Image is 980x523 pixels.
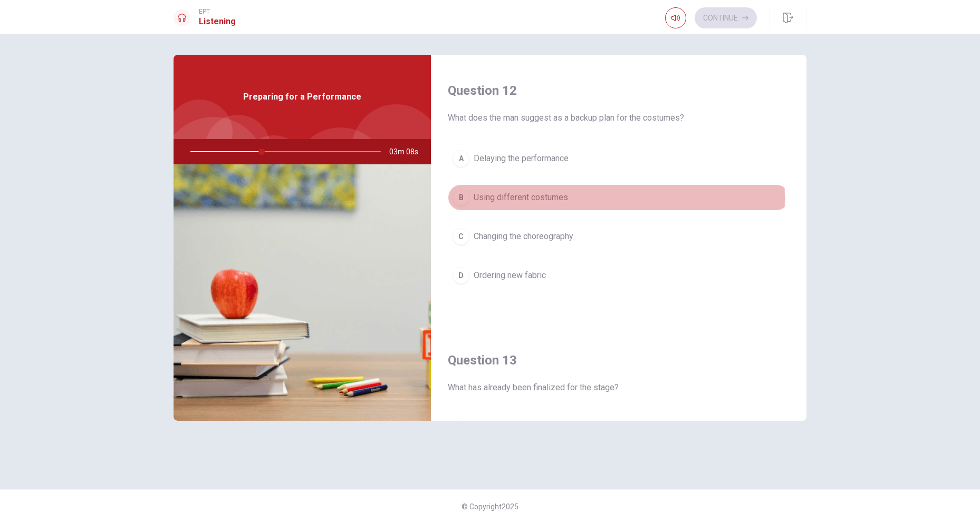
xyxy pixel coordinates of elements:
[453,420,469,437] div: A
[453,228,469,245] div: C
[453,150,469,167] div: A
[448,415,790,441] button: A
[448,262,790,289] button: DOrdering new fabric
[448,112,790,124] span: What does the man suggest as a backup plan for the costumes?
[474,230,573,243] span: Changing the choreography
[462,502,518,511] span: © Copyright 2025
[453,189,469,206] div: B
[474,269,546,282] span: Ordering new fabric
[453,267,469,284] div: D
[448,223,790,250] button: CChanging the choreography
[448,82,790,99] h4: Question 12
[474,191,568,204] span: Using different costumes
[199,15,236,28] h1: Listening
[448,184,790,211] button: BUsing different costumes
[174,164,431,421] img: Preparing for a Performance
[448,381,790,394] span: What has already been finalized for the stage?
[448,352,790,369] h4: Question 13
[199,8,236,15] span: EPT
[389,139,427,164] span: 03m 08s
[243,91,361,103] span: Preparing for a Performance
[448,145,790,172] button: ADelaying the performance
[474,152,569,165] span: Delaying the performance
